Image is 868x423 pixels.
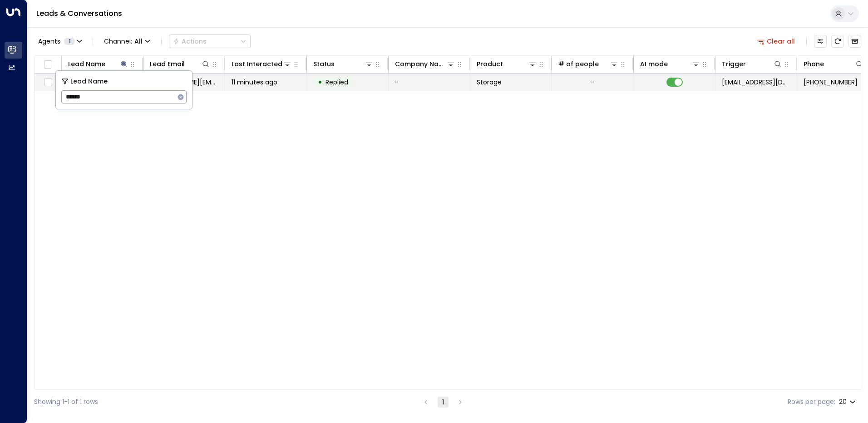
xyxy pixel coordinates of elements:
[232,78,277,87] span: 11 minutes ago
[477,78,502,87] span: Storage
[313,59,374,69] div: Status
[68,59,128,69] div: Lead Name
[640,59,700,69] div: AI mode
[100,35,154,48] span: Channel:
[318,74,322,90] div: •
[38,38,60,44] span: Agents
[395,59,446,69] div: Company Name
[64,38,75,45] span: 1
[150,59,185,69] div: Lead Email
[558,59,599,69] div: # of people
[42,77,54,88] span: Toggle select row
[438,397,449,408] button: page 1
[169,34,251,48] div: Button group with a nested menu
[558,59,619,69] div: # of people
[722,59,782,69] div: Trigger
[420,396,466,408] nav: pagination navigation
[831,35,844,48] span: Refresh
[313,59,335,69] div: Status
[591,78,595,87] div: -
[100,35,154,48] button: Channel:All
[848,35,861,48] button: Archived Leads
[232,59,292,69] div: Last Interacted
[804,59,864,69] div: Phone
[34,35,85,48] button: Agents1
[804,78,858,87] span: +447519100903
[150,59,210,69] div: Lead Email
[804,59,824,69] div: Phone
[814,35,827,48] button: Customize
[36,8,122,19] a: Leads & Conversations
[722,78,790,87] span: leads@space-station.co.uk
[722,59,746,69] div: Trigger
[34,397,98,407] div: Showing 1-1 of 1 rows
[640,59,668,69] div: AI mode
[477,59,537,69] div: Product
[477,59,503,69] div: Product
[173,37,207,45] div: Actions
[325,78,348,87] span: Replied
[788,397,835,407] label: Rows per page:
[389,74,470,91] td: -
[395,59,455,69] div: Company Name
[70,76,108,87] span: Lead Name
[754,35,799,48] button: Clear all
[839,395,858,408] div: 20
[232,59,282,69] div: Last Interacted
[68,59,105,69] div: Lead Name
[134,38,143,45] span: All
[42,59,54,70] span: Toggle select all
[169,34,251,48] button: Actions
